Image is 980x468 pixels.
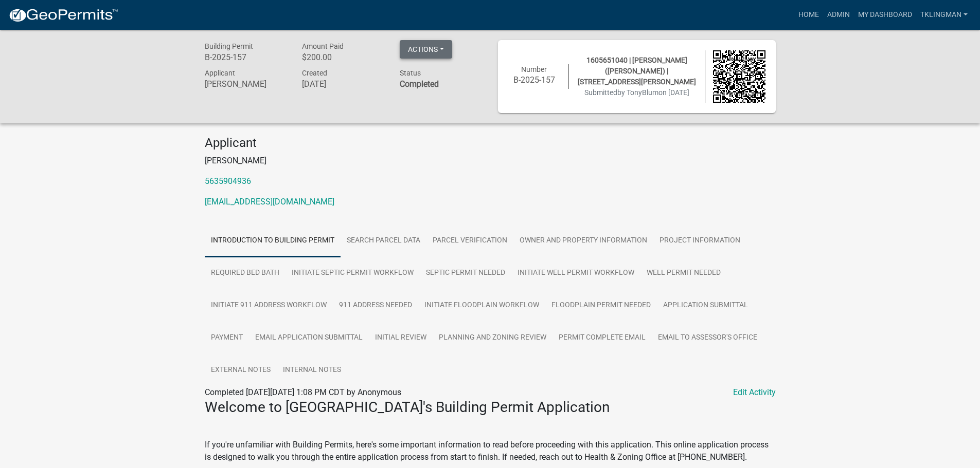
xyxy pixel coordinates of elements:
h6: B-2025-157 [205,52,287,62]
a: Home [794,5,823,25]
a: 911 Address Needed [333,289,418,322]
h6: [PERSON_NAME] [205,79,287,89]
a: Introduction to Building Permit [205,224,341,257]
a: Initiate Septic Permit Workflow [286,257,420,290]
a: Parcel Verification [426,224,513,257]
a: Well Permit Needed [640,257,727,290]
span: 1605651040 | [PERSON_NAME] ([PERSON_NAME]) | [STREET_ADDRESS][PERSON_NAME] [578,56,696,86]
a: Admin [823,5,854,25]
a: Planning and Zoning Review [433,322,553,354]
a: Initiate Well Permit Workflow [511,257,640,290]
a: Septic Permit Needed [420,257,511,290]
h6: $200.00 [302,52,384,62]
p: [PERSON_NAME] [205,155,776,167]
h3: Welcome to [GEOGRAPHIC_DATA]'s Building Permit Application [205,399,776,416]
a: Owner and Property Information [513,224,653,257]
a: Payment [205,322,249,354]
a: Floodplain Permit Needed [545,289,657,322]
span: Completed [DATE][DATE] 1:08 PM CDT by Anonymous [205,387,401,397]
h4: Applicant [205,136,776,151]
a: Application Submittal [657,289,754,322]
a: Project Information [653,224,746,257]
a: Required Bed Bath [205,257,286,290]
a: Email to Assessor's Office [652,322,763,354]
h6: [DATE] [302,79,384,89]
a: 5635904936 [205,176,251,186]
a: Email Application Submittal [249,322,369,354]
span: Status [400,69,421,77]
button: Actions [400,40,452,59]
h6: B-2025-157 [508,75,561,85]
a: Initiate Floodplain Workflow [418,289,545,322]
span: Submitted on [DATE] [584,88,689,97]
span: by TonyBlum [617,88,658,97]
img: QR code [713,50,765,103]
strong: Completed [400,79,439,89]
a: Edit Activity [733,386,776,399]
a: Search Parcel Data [341,224,426,257]
span: Number [521,65,547,73]
span: Building Permit [205,42,253,50]
p: If you're unfamiliar with Building Permits, here's some important information to read before proc... [205,439,776,463]
a: [EMAIL_ADDRESS][DOMAIN_NAME] [205,197,334,207]
span: Created [302,69,327,77]
a: External Notes [205,354,277,387]
a: Permit Complete Email [553,322,652,354]
a: Internal Notes [277,354,347,387]
a: Initiate 911 Address Workflow [205,289,333,322]
a: My Dashboard [854,5,916,25]
a: Initial Review [369,322,433,354]
span: Applicant [205,69,235,77]
a: tklingman [916,5,972,25]
span: Amount Paid [302,42,344,50]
